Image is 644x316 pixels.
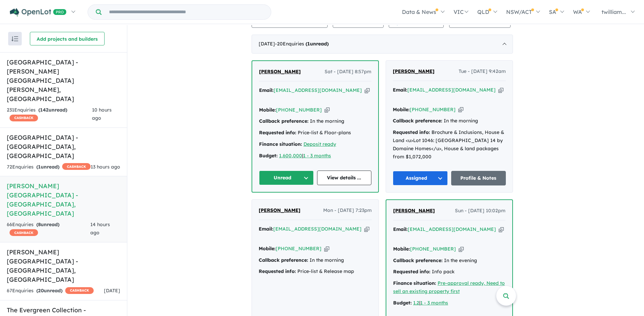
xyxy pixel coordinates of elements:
[259,152,371,160] div: |
[303,141,336,147] u: Deposit ready
[365,87,370,94] button: Copy
[498,86,503,94] button: Copy
[276,107,322,113] a: [PHONE_NUMBER]
[7,248,120,284] h5: [PERSON_NAME][GEOGRAPHIC_DATA] - [GEOGRAPHIC_DATA] , [GEOGRAPHIC_DATA]
[393,268,505,276] div: Info pack
[393,129,506,161] div: Brochure & Inclusions, House & Land <u>Lot 1046: [GEOGRAPHIC_DATA] 14 by Domaine Homes</u>, House...
[259,268,372,276] div: Price-list & Release map
[273,226,362,232] a: [EMAIL_ADDRESS][DOMAIN_NAME]
[393,269,430,275] strong: Requested info:
[306,41,329,47] strong: ( unread)
[259,129,371,137] div: Price-list & Floor-plans
[393,280,436,286] strong: Finance situation:
[499,226,504,233] button: Copy
[10,8,67,17] img: Openlot PRO Logo White
[276,245,321,252] a: [PHONE_NUMBER]
[303,153,331,159] a: 1 - 3 months
[393,207,435,215] a: [PERSON_NAME]
[90,221,110,236] span: 14 hours ago
[393,280,505,294] a: Pre-approval ready, Need to sell an existing property first
[7,163,91,171] div: 72 Enquir ies
[104,288,120,294] span: [DATE]
[38,164,41,170] span: 1
[324,245,329,252] button: Copy
[259,206,300,215] a: [PERSON_NAME]
[393,106,410,113] strong: Mobile:
[103,5,270,19] input: Try estate name, suburb, builder or developer
[393,257,443,263] strong: Callback preference:
[259,118,309,124] strong: Callback preference:
[407,87,496,93] a: [EMAIL_ADDRESS][DOMAIN_NAME]
[65,287,94,294] span: CASHBACK
[259,171,314,185] button: Unread
[92,107,112,121] span: 10 hours ago
[393,87,407,93] strong: Email:
[393,67,435,76] a: [PERSON_NAME]
[323,206,372,215] span: Mon - [DATE] 7:23pm
[10,229,38,236] span: CASHBACK
[420,300,448,306] a: 1 - 3 months
[252,35,513,54] div: [DATE]
[451,171,506,185] a: Profile & Notes
[259,268,296,274] strong: Requested info:
[410,106,456,113] a: [PHONE_NUMBER]
[317,171,372,185] a: View details ...
[602,8,626,15] span: twilliam...
[393,226,408,232] strong: Email:
[393,208,435,214] span: [PERSON_NAME]
[259,207,300,213] span: [PERSON_NAME]
[393,117,506,125] div: In the morning
[7,58,120,103] h5: [GEOGRAPHIC_DATA] - [PERSON_NAME][GEOGRAPHIC_DATA][PERSON_NAME] , [GEOGRAPHIC_DATA]
[413,300,419,306] a: 1.2
[259,257,308,263] strong: Callback preference:
[259,68,301,76] a: [PERSON_NAME]
[62,163,91,170] span: CASHBACK
[307,41,310,47] span: 1
[393,129,430,135] strong: Requested info:
[91,164,120,170] span: 13 hours ago
[410,246,456,252] a: [PHONE_NUMBER]
[393,171,448,185] button: Assigned
[393,300,412,306] strong: Budget:
[7,221,90,237] div: 66 Enquir ies
[364,225,369,233] button: Copy
[259,153,278,159] strong: Budget:
[259,107,276,113] strong: Mobile:
[393,246,410,252] strong: Mobile:
[7,106,92,122] div: 231 Enquir ies
[325,68,371,76] span: Sat - [DATE] 8:57pm
[259,226,273,232] strong: Email:
[30,32,105,45] button: Add projects and builders
[393,68,435,74] span: [PERSON_NAME]
[458,106,463,113] button: Copy
[259,87,274,93] strong: Email:
[408,226,496,232] a: [EMAIL_ADDRESS][DOMAIN_NAME]
[10,115,38,121] span: CASHBACK
[259,245,276,252] strong: Mobile:
[279,153,302,159] a: 1,600,000
[36,164,59,170] strong: ( unread)
[36,221,59,228] strong: ( unread)
[455,207,505,215] span: Sun - [DATE] 10:02pm
[275,41,329,47] span: - 20 Enquir ies
[7,181,120,218] h5: [PERSON_NAME][GEOGRAPHIC_DATA] - [GEOGRAPHIC_DATA] , [GEOGRAPHIC_DATA]
[38,107,67,113] strong: ( unread)
[259,117,371,125] div: In the morning
[7,133,120,160] h5: [GEOGRAPHIC_DATA] - [GEOGRAPHIC_DATA] , [GEOGRAPHIC_DATA]
[259,68,301,75] span: [PERSON_NAME]
[459,67,506,76] span: Tue - [DATE] 9:42am
[40,107,49,113] span: 142
[393,118,442,124] strong: Callback preference:
[38,221,41,228] span: 8
[259,130,296,136] strong: Requested info:
[393,257,505,265] div: In the evening
[12,36,18,41] img: sort.svg
[259,141,302,147] strong: Finance situation:
[274,87,362,93] a: [EMAIL_ADDRESS][DOMAIN_NAME]
[38,288,44,294] span: 20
